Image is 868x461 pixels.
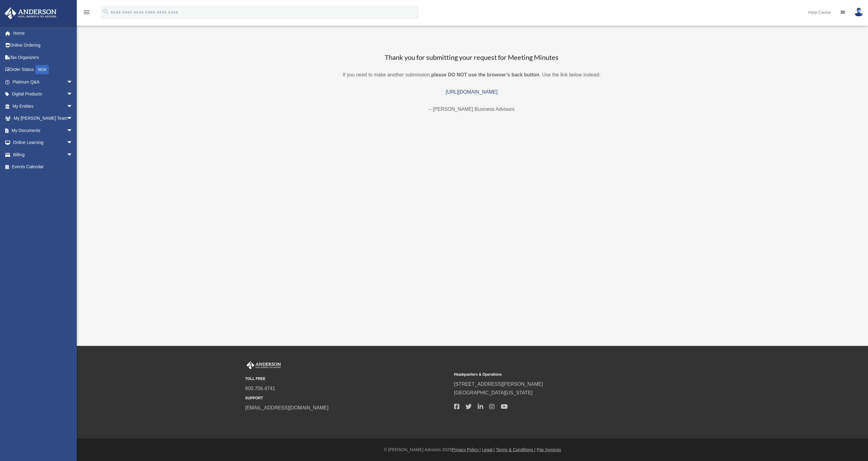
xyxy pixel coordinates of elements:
[537,447,561,452] a: Pay Invoices
[245,361,282,369] img: Anderson Advisors Platinum Portal
[245,405,329,410] a: [EMAIL_ADDRESS][DOMAIN_NAME]
[4,161,82,173] a: Events Calendar
[77,446,868,454] div: © [PERSON_NAME] Advisors 2025
[482,447,495,452] a: Legal |
[67,149,79,161] span: arrow_drop_down
[3,7,58,19] img: Anderson Advisors Platinum Portal
[245,395,450,401] small: SUPPORT
[83,9,90,16] i: menu
[67,112,79,125] span: arrow_drop_down
[35,65,49,74] div: NEW
[454,382,543,387] a: [STREET_ADDRESS][PERSON_NAME]
[4,100,82,112] a: My Entitiesarrow_drop_down
[245,376,450,382] small: TOLL FREE
[854,8,863,17] img: User Pic
[67,88,79,101] span: arrow_drop_down
[4,149,82,161] a: Billingarrow_drop_down
[4,124,82,137] a: My Documentsarrow_drop_down
[4,88,82,100] a: Digital Productsarrow_drop_down
[4,64,82,76] a: Order StatusNEW
[242,105,701,114] p: – [PERSON_NAME] Business Advisors
[4,51,82,64] a: Tax Organizers
[496,447,535,452] a: Terms & Conditions |
[454,390,533,395] a: [GEOGRAPHIC_DATA][US_STATE]
[67,76,79,88] span: arrow_drop_down
[452,447,481,452] a: Privacy Policy |
[4,76,82,88] a: Platinum Q&Aarrow_drop_down
[4,27,82,39] a: Home
[454,371,659,378] small: Headquarters & Operations
[242,53,701,62] h3: Thank you for submitting your request for Meeting Minutes
[245,386,275,391] a: 800.706.4741
[4,137,82,149] a: Online Learningarrow_drop_down
[103,8,109,15] i: search
[67,100,79,113] span: arrow_drop_down
[4,112,82,125] a: My [PERSON_NAME] Teamarrow_drop_down
[67,124,79,137] span: arrow_drop_down
[4,39,82,52] a: Online Ordering
[83,11,90,16] a: menu
[67,137,79,149] span: arrow_drop_down
[446,89,498,95] a: [URL][DOMAIN_NAME]
[431,72,539,77] b: please DO NOT use the browser’s back button
[242,71,701,79] p: If you need to make another submission, . Use the link below instead:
